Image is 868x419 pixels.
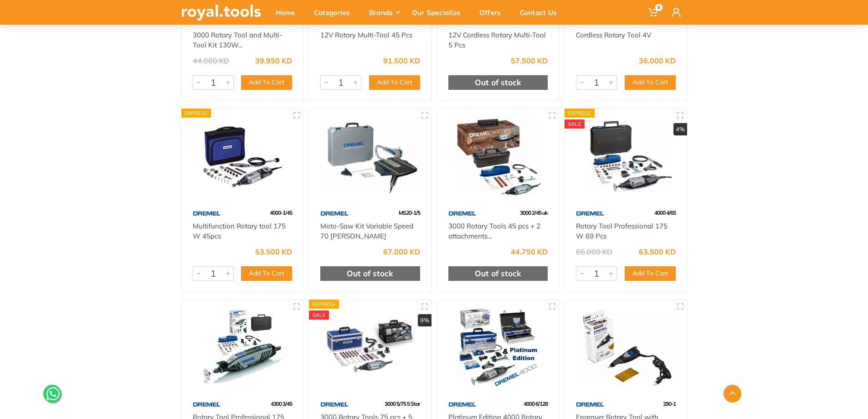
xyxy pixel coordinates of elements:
button: Add To Cart [241,266,292,281]
div: Contact Us [514,3,570,22]
a: 3000 Rotary Tool and Multi-Tool Kit 130W... [193,31,282,50]
div: 53.500 KD [255,248,292,255]
button: Add To Cart [625,75,676,90]
img: Royal Tools - Multifunction Rotary tool 175 W 45pcs [190,117,295,196]
span: 4000 6/128 [524,400,548,407]
span: 290-1 [663,400,676,407]
div: Out of stock [320,266,420,281]
div: 66.000 KD [576,248,612,255]
a: Multifunction Rotary tool 175 W 45pcs [193,222,286,241]
div: Home [269,3,308,22]
a: 12V Rotary Multi-Tool 45 Pcs [320,31,412,39]
div: 39.950 KD [255,57,292,64]
img: Royal Tools - Moto-Saw Kit Variable Speed 70 watts [318,117,423,196]
img: 67.webp [320,396,349,412]
img: 67.webp [193,205,221,221]
div: Out of stock [448,266,548,281]
div: 9% [418,314,431,327]
span: 3000 2/45 uk [520,209,548,216]
img: 67.webp [576,205,604,221]
img: Royal Tools - 3000 Rotary Tools 75 pcs + 5 attachments [318,308,423,387]
div: Categories [308,3,363,22]
div: 57.500 KD [511,57,548,64]
span: MS20-1/5 [399,209,420,216]
button: Add To Cart [369,75,420,90]
div: 4% [673,123,687,136]
div: 44.000 KD [193,57,229,64]
img: Royal Tools - 3000 Rotary Tools 45 pcs + 2 attachments [446,117,551,196]
div: 36.000 KD [639,57,676,64]
div: 44.750 KD [511,248,548,255]
img: Royal Tools - Engraver Rotary Tool with Stencils 35 W [573,308,678,387]
div: 67.000 KD [383,248,420,255]
img: 67.webp [320,205,349,221]
img: royal.tools Logo [181,5,261,21]
img: Royal Tools - Platinum Edition 4000 Rotary Tool 175 W 128Pcs [446,308,551,387]
div: Express [565,109,595,118]
a: 12V Cordless Rotary Multi-Tool 5 Pcs [448,31,546,50]
span: 4000 4/65 [654,209,676,216]
a: Cordless Rotary Tool 4V [576,31,651,39]
a: Rotary Tool Professional 175 W 69 Pcs [576,222,668,241]
span: 0 [655,4,663,11]
span: 4300 3/45 [271,400,292,407]
div: SALE [565,119,585,129]
img: 67.webp [193,396,221,412]
img: 67.webp [576,396,604,412]
div: Our Specialize [406,3,473,22]
div: Express [309,300,339,309]
a: 3000 Rotary Tools 45 pcs + 2 attachments... [448,222,540,241]
div: Out of stock [448,75,548,90]
div: SALE [309,310,329,320]
button: Add To Cart [625,266,676,281]
div: Express [181,109,211,118]
div: 91.500 KD [383,57,420,64]
img: Royal Tools - Rotary Tool Professional 175 W 69 Pcs [573,117,678,196]
div: Offers [473,3,514,22]
img: 67.webp [448,205,477,221]
button: Add To Cart [241,75,292,90]
img: 67.webp [448,396,477,412]
div: 63.500 KD [639,248,676,255]
span: 4000-1/45 [270,209,292,216]
img: Royal Tools - Rotary Tool Professional 175 W 45 Pcs [190,308,295,387]
div: Brands [363,3,406,22]
span: 3000 5/75 5 Star [385,400,420,407]
a: Moto-Saw Kit Variable Speed 70 [PERSON_NAME] [320,222,413,241]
